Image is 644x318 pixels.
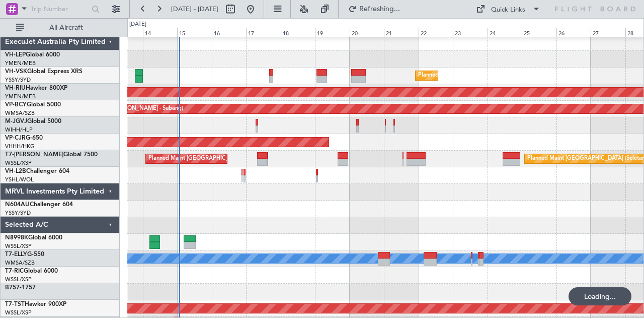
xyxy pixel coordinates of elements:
[5,285,25,291] span: B757-1
[315,28,350,37] div: 19
[5,251,27,258] span: T7-ELLY
[5,202,30,208] span: N604AU
[129,20,146,29] div: [DATE]
[418,68,535,83] div: Planned Maint Sydney ([PERSON_NAME] Intl)
[556,28,591,37] div: 26
[5,69,27,75] span: VH-VSK
[5,118,27,124] span: M-JGVJ
[5,301,25,307] span: T7-TST
[5,69,83,75] a: VH-VSKGlobal Express XRS
[5,102,61,108] a: VP-BCYGlobal 5000
[384,28,419,37] div: 21
[5,268,58,274] a: T7-RICGlobal 6000
[5,102,27,108] span: VP-BCY
[5,143,35,150] a: VHHH/HKG
[5,93,36,100] a: YMEN/MEB
[5,118,61,124] a: M-JGVJGlobal 5000
[591,28,625,37] div: 27
[488,28,522,37] div: 24
[5,52,26,58] span: VH-LEP
[5,309,32,316] a: WSSL/XSP
[453,28,488,37] div: 23
[5,176,34,183] a: YSHL/WOL
[5,109,35,117] a: WMSA/SZB
[143,28,178,37] div: 14
[5,235,28,241] span: N8998K
[5,242,32,250] a: WSSL/XSP
[5,85,26,91] span: VH-RIU
[26,24,106,31] span: All Aircraft
[5,59,36,67] a: YMEN/MEB
[5,152,98,158] a: T7-[PERSON_NAME]Global 7500
[5,85,67,91] a: VH-RIUHawker 800XP
[5,152,63,158] span: T7-[PERSON_NAME]
[31,2,89,17] input: Trip Number
[5,259,35,267] a: WMSA/SZB
[359,6,401,13] span: Refreshing...
[5,168,69,174] a: VH-L2BChallenger 604
[344,1,404,17] button: Refreshing...
[148,151,267,166] div: Planned Maint [GEOGRAPHIC_DATA] (Seletar)
[5,135,43,141] a: VP-CJRG-650
[5,76,31,84] a: YSSY/SYD
[5,209,31,217] a: YSSY/SYD
[5,168,26,174] span: VH-L2B
[419,28,453,37] div: 22
[471,1,545,17] button: Quick Links
[212,28,247,37] div: 16
[522,28,556,37] div: 25
[5,276,32,283] a: WSSL/XSP
[5,235,62,241] a: N8998KGlobal 6000
[5,251,44,258] a: T7-ELLYG-550
[281,28,315,37] div: 18
[5,135,26,141] span: VP-CJR
[5,52,60,58] a: VH-LEPGlobal 6000
[5,285,36,291] a: B757-1757
[246,28,281,37] div: 17
[171,5,218,14] span: [DATE] - [DATE]
[177,28,212,37] div: 15
[5,159,32,167] a: WSSL/XSP
[569,287,631,305] div: Loading...
[5,126,33,134] a: WIHH/HLP
[5,301,66,307] a: T7-TSTHawker 900XP
[491,5,525,15] div: Quick Links
[5,202,73,208] a: N604AUChallenger 604
[11,20,109,36] button: All Aircraft
[5,268,24,274] span: T7-RIC
[350,28,384,37] div: 20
